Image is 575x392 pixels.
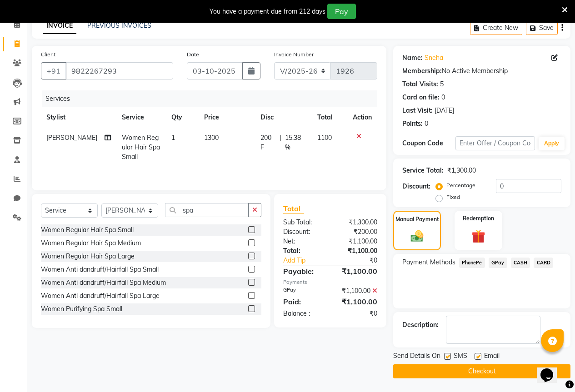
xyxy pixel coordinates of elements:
span: 200 F [260,133,276,152]
a: Sneha [425,53,443,63]
div: ₹1,100.00 [330,266,384,277]
span: 1 [171,134,175,142]
span: Total [283,204,304,213]
div: [DATE] [435,106,454,115]
button: +91 [41,62,66,79]
div: Service Total: [402,166,444,175]
span: Email [484,351,500,362]
div: 5 [440,79,444,89]
span: Women Regular Hair Spa Small [122,134,160,161]
div: Women Regular Hair Spa Small [41,225,134,235]
th: Price [199,107,255,128]
label: Date [187,50,199,59]
a: PREVIOUS INVOICES [87,21,151,30]
div: ₹200.00 [330,227,384,237]
th: Stylist [41,107,116,128]
div: ₹1,300.00 [447,166,476,175]
span: [PERSON_NAME] [46,134,97,142]
label: Redemption [463,214,494,223]
div: Payable: [276,266,330,277]
div: GPay [276,286,330,296]
div: Women Regular Hair Spa Medium [41,238,141,248]
label: Percentage [446,181,475,189]
div: ₹1,100.00 [330,246,384,256]
div: Card on file: [402,93,440,102]
div: Services [42,90,384,107]
button: Save [526,21,558,35]
th: Qty [166,107,199,128]
th: Total [312,107,347,128]
div: Women Purifying Spa Small [41,304,122,314]
div: ₹0 [330,309,384,318]
th: Disc [255,107,312,128]
div: 0 [441,93,445,102]
input: Search or Scan [165,203,249,217]
div: Name: [402,53,423,63]
th: Action [347,107,377,128]
label: Manual Payment [395,215,439,223]
div: ₹1,300.00 [330,218,384,227]
div: 0 [425,119,428,129]
div: Discount: [276,227,330,237]
img: _cash.svg [407,229,428,243]
div: You have a payment due from 212 days [210,7,325,16]
div: Discount: [402,182,430,191]
a: INVOICE [43,18,76,34]
span: | [280,133,281,152]
div: Total Visits: [402,79,438,89]
div: Women Anti dandruff/Hairfall Spa Large [41,291,160,301]
span: SMS [454,351,467,362]
span: 1100 [317,134,332,142]
div: Points: [402,119,423,129]
div: ₹1,100.00 [330,286,384,296]
label: Invoice Number [274,50,314,59]
label: Client [41,50,55,59]
input: Search by Name/Mobile/Email/Code [65,62,173,79]
span: Send Details On [393,351,440,362]
div: ₹0 [339,256,384,265]
div: Coupon Code [402,139,455,148]
button: Create New [470,21,522,35]
span: CARD [534,258,553,268]
iframe: chat widget [537,356,566,383]
button: Checkout [393,364,570,378]
div: No Active Membership [402,66,561,76]
div: Sub Total: [276,218,330,227]
div: Payments [283,278,377,286]
div: ₹1,100.00 [330,296,384,307]
div: ₹1,100.00 [330,237,384,246]
span: 1300 [204,134,219,142]
img: _gift.svg [467,228,490,245]
span: CASH [511,258,530,268]
div: Women Regular Hair Spa Large [41,252,135,261]
button: Apply [539,137,565,150]
button: Pay [327,4,356,19]
span: PhonePe [459,258,485,268]
div: Women Anti dandruff/Hairfall Spa Small [41,265,159,274]
div: Paid: [276,296,330,307]
th: Service [116,107,166,128]
div: Balance : [276,309,330,318]
span: GPay [489,258,507,268]
div: Membership: [402,66,442,76]
div: Women Anti dandruff/Hairfall Spa Medium [41,278,166,288]
span: 15.38 % [285,133,306,152]
label: Fixed [446,193,460,201]
span: Payment Methods [402,258,455,267]
a: Add Tip [276,256,339,265]
div: Last Visit: [402,106,433,115]
div: Total: [276,246,330,256]
input: Enter Offer / Coupon Code [455,136,535,150]
div: Description: [402,320,439,330]
div: Net: [276,237,330,246]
